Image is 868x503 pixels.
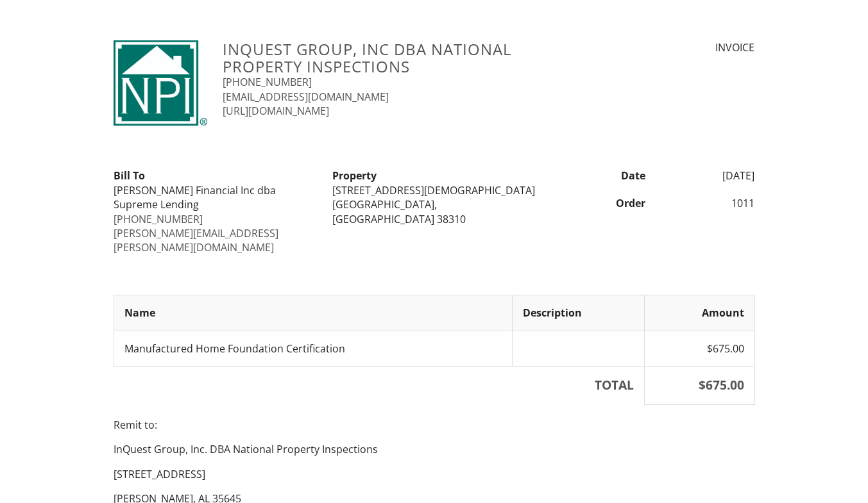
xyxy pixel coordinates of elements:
[223,40,590,75] h3: Inquest Group, Inc DBA National Property Inspections
[332,197,536,226] div: [GEOGRAPHIC_DATA], [GEOGRAPHIC_DATA] 38310
[114,467,755,481] p: [STREET_ADDRESS]
[223,75,312,89] a: [PHONE_NUMBER]
[114,226,278,254] a: [PERSON_NAME][EMAIL_ADDRESS][PERSON_NAME][DOMAIN_NAME]
[332,169,377,183] strong: Property
[114,442,755,456] p: InQuest Group, Inc. DBA National Property Inspections
[512,295,644,331] th: Description
[114,418,755,432] p: Remit to:
[114,366,645,404] th: TOTAL
[114,295,512,331] th: Name
[645,295,754,331] th: Amount
[543,169,653,183] div: Date
[114,212,203,226] a: [PHONE_NUMBER]
[114,331,512,366] td: Manufactured Home Foundation Certification
[653,196,763,210] div: 1011
[645,366,754,404] th: $675.00
[653,169,763,183] div: [DATE]
[114,183,317,212] div: [PERSON_NAME] Financial Inc dba Supreme Lending
[223,104,329,118] a: [URL][DOMAIN_NAME]
[332,183,536,197] div: [STREET_ADDRESS][DEMOGRAPHIC_DATA]
[645,331,754,366] td: $675.00
[223,90,389,104] a: [EMAIL_ADDRESS][DOMAIN_NAME]
[543,196,653,210] div: Order
[606,40,754,54] div: INVOICE
[114,40,208,126] img: NPIOriginal_Square_hires.jpg
[114,169,145,183] strong: Bill To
